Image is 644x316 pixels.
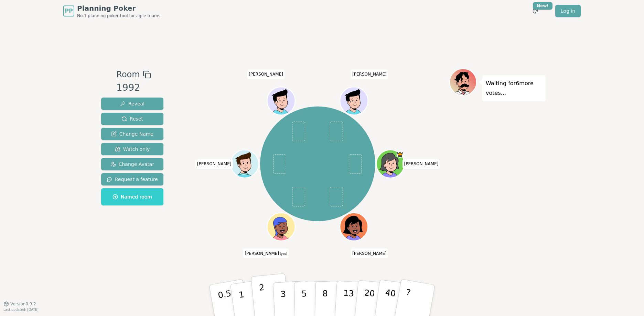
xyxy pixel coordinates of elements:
a: PPPlanning PokerNo.1 planning poker tool for agile teams [63,3,160,19]
span: Reveal [120,100,144,107]
span: (you) [279,252,287,256]
span: Change Name [111,131,153,137]
span: Room [116,68,140,81]
span: Click to change your name [351,69,388,79]
span: Request a feature [107,176,158,183]
button: Reveal [101,98,163,110]
button: New! [529,5,541,17]
span: Reset [121,115,143,122]
span: Click to change your name [247,69,285,79]
button: Watch only [101,143,163,155]
div: 1992 [116,81,151,95]
span: Version 0.9.2 [10,301,36,307]
span: Click to change your name [351,249,388,258]
span: Last updated: [DATE] [3,308,39,312]
span: Planning Poker [77,3,160,13]
button: Change Name [101,128,163,140]
button: Request a feature [101,173,163,185]
div: New! [533,2,552,10]
span: No.1 planning poker tool for agile teams [77,13,160,19]
span: Watch only [115,146,150,153]
button: Click to change your avatar [268,214,294,240]
span: PP [65,7,73,15]
a: Log in [555,5,581,17]
span: Click to change your name [243,249,289,258]
span: Click to change your name [402,159,440,169]
button: Change Avatar [101,158,163,170]
span: Named room [112,193,152,200]
button: Reset [101,113,163,125]
button: Version0.9.2 [3,301,36,307]
button: Named room [101,188,163,205]
span: Change Avatar [110,161,154,168]
span: Click to change your name [195,159,233,169]
span: Inge is the host [397,151,404,158]
p: Waiting for 6 more votes... [486,79,542,98]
